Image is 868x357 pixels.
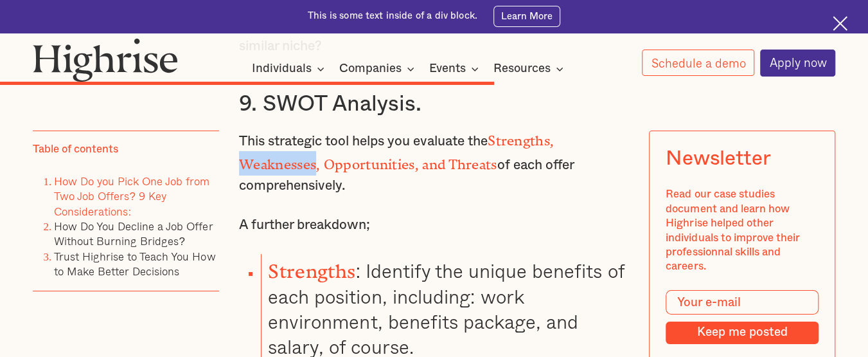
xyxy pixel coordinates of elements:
[252,61,312,77] div: Individuals
[54,217,213,250] a: How Do You Decline a Job Offer Without Burning Bridges?
[666,147,770,171] div: Newsletter
[666,290,819,315] input: Your e-mail
[760,50,836,77] a: Apply now
[308,10,477,23] div: This is some text inside of a div block.
[252,61,328,77] div: Individuals
[666,322,819,344] input: Keep me posted
[642,50,755,76] a: Schedule a demo
[429,61,466,77] div: Events
[493,6,560,27] a: Learn More
[493,61,567,77] div: Resources
[339,61,418,77] div: Companies
[268,261,355,273] strong: Strengths
[239,215,629,235] p: A further breakdown;
[493,61,551,77] div: Resources
[833,16,847,31] img: Cross icon
[33,38,178,82] img: Highrise logo
[339,61,402,77] div: Companies
[33,142,118,156] div: Table of contents
[666,290,819,344] form: Modal Form
[666,187,819,274] div: Read our case studies document and learn how Highrise helped other individuals to improve their p...
[429,61,483,77] div: Events
[239,91,629,118] h3: 9. SWOT Analysis.
[54,248,215,280] a: Trust Highrise to Teach You How to Make Better Decisions
[54,172,209,219] a: How Do you Pick One Job from Two Job Offers? 9 Key Considerations:
[239,127,629,196] p: This strategic tool helps you evaluate the of each offer comprehensively.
